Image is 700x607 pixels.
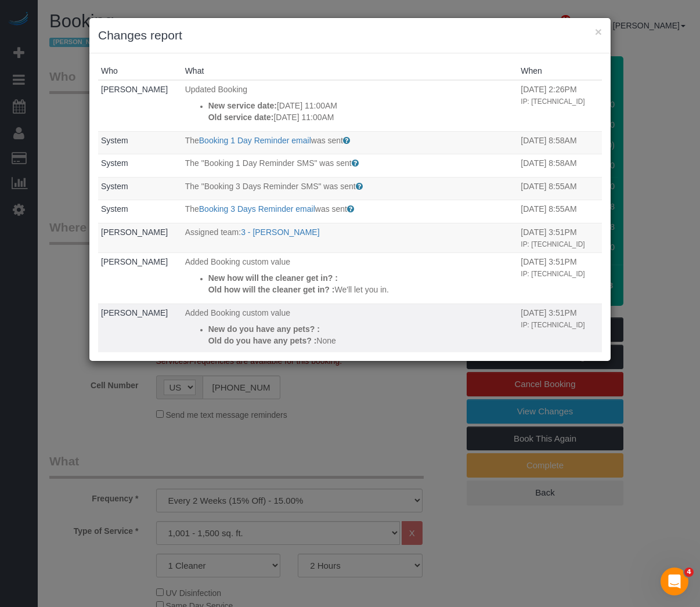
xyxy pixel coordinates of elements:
span: was sent [315,204,347,214]
p: [DATE] 11:00AM [208,111,515,123]
td: When [518,303,602,355]
td: When [518,131,602,154]
a: 3 - [PERSON_NAME] [241,227,319,237]
button: × [595,26,602,38]
strong: Old how will the cleaner get in? : [208,285,335,294]
td: Who [98,303,182,355]
small: IP: [TECHNICAL_ID] [521,321,584,329]
td: Who [98,177,182,200]
td: Who [98,154,182,178]
td: When [518,80,602,131]
span: The [185,204,199,214]
span: Added Booking custom value [185,257,290,266]
small: IP: [TECHNICAL_ID] [521,97,584,106]
td: Who [98,252,182,303]
a: [PERSON_NAME] [101,227,168,237]
a: System [101,204,128,214]
small: IP: [TECHNICAL_ID] [521,240,584,248]
td: When [518,154,602,178]
span: Added Booking custom value [185,308,290,317]
a: [PERSON_NAME] [101,308,168,317]
td: Who [98,200,182,223]
strong: Old do you have any pets? : [208,336,317,345]
h3: Changes report [98,27,602,44]
a: System [101,136,128,145]
td: What [182,223,518,252]
td: Who [98,223,182,252]
td: Who [98,131,182,154]
th: Who [98,62,182,80]
a: Booking 3 Days Reminder email [199,204,315,214]
a: System [101,158,128,168]
a: System [101,182,128,191]
a: [PERSON_NAME] [101,257,168,266]
td: When [518,252,602,303]
p: None [208,335,515,346]
a: Booking 1 Day Reminder email [199,136,311,145]
iframe: Intercom live chat [661,568,688,595]
td: When [518,223,602,252]
span: 4 [684,568,694,577]
td: What [182,80,518,131]
td: What [182,131,518,154]
td: What [182,177,518,200]
td: When [518,177,602,200]
td: What [182,303,518,355]
span: was sent [311,136,343,145]
th: What [182,62,518,80]
span: Updated Booking [185,85,247,94]
td: Who [98,80,182,131]
p: We'll let you in. [208,284,515,295]
td: What [182,154,518,178]
span: The [185,136,199,145]
span: Assigned team: [185,227,241,237]
strong: New how will the cleaner get in? : [208,273,338,283]
td: What [182,200,518,223]
p: [DATE] 11:00AM [208,100,515,111]
td: What [182,252,518,303]
td: When [518,200,602,223]
span: The "Booking 1 Day Reminder SMS" was sent [185,158,352,168]
strong: Old service date: [208,113,274,122]
sui-modal: Changes report [89,18,611,361]
strong: New service date: [208,101,277,110]
span: The "Booking 3 Days Reminder SMS" was sent [185,182,356,191]
a: [PERSON_NAME] [101,85,168,94]
small: IP: [TECHNICAL_ID] [521,270,584,278]
th: When [518,62,602,80]
strong: New do you have any pets? : [208,324,320,334]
